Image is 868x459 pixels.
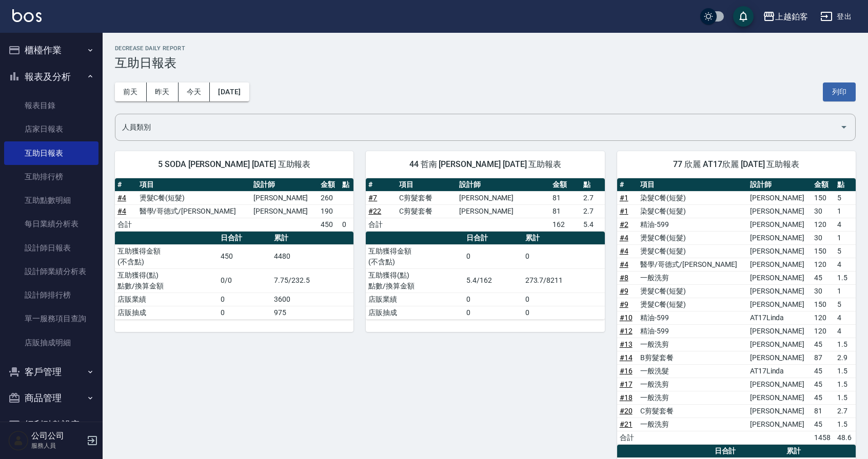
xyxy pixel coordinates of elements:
[712,445,784,458] th: 日合計
[638,351,747,364] td: B剪髮套餐
[638,338,747,351] td: 一般洗剪
[620,287,628,295] a: #9
[218,293,271,306] td: 0
[464,232,522,245] th: 日合計
[620,420,633,428] a: #21
[397,204,457,218] td: C剪髮套餐
[218,244,271,268] td: 450
[835,218,856,231] td: 4
[747,378,812,391] td: [PERSON_NAME]
[115,244,218,268] td: 互助獲得金額 (不含點)
[523,306,605,319] td: 0
[368,194,377,202] a: #7
[179,82,210,101] button: 今天
[812,378,835,391] td: 45
[733,6,754,27] button: save
[835,271,856,284] td: 1.5
[812,404,835,418] td: 81
[4,64,98,90] button: 報表及分析
[812,431,835,444] td: 1458
[4,307,98,330] a: 單一服務項目查詢
[638,311,747,324] td: 精油-599
[464,306,522,319] td: 0
[117,207,126,215] a: #4
[620,274,628,282] a: #8
[318,178,340,192] th: 金額
[115,178,137,192] th: #
[835,418,856,431] td: 1.5
[835,364,856,378] td: 1.5
[4,165,98,189] a: 互助排行榜
[812,418,835,431] td: 45
[523,293,605,306] td: 0
[812,191,835,204] td: 150
[8,430,29,451] img: Person
[218,268,271,293] td: 0/0
[638,258,747,271] td: 醫學/哥德式/[PERSON_NAME]
[620,194,628,202] a: #1
[4,411,98,438] button: 紅利點數設定
[137,204,251,218] td: 醫學/哥德式/[PERSON_NAME]
[747,324,812,338] td: [PERSON_NAME]
[620,314,633,322] a: #10
[218,306,271,319] td: 0
[31,431,84,441] h5: 公司公司
[747,218,812,231] td: [PERSON_NAME]
[464,268,522,293] td: 5.4/162
[115,178,353,232] table: a dense table
[638,378,747,391] td: 一般洗剪
[812,178,835,192] th: 金額
[523,268,605,293] td: 273.7/8211
[812,204,835,218] td: 30
[835,431,856,444] td: 48.6
[638,404,747,418] td: C剪髮套餐
[115,268,218,293] td: 互助獲得(點) 點數/換算金額
[747,404,812,418] td: [PERSON_NAME]
[638,364,747,378] td: 一般洗髮
[366,178,604,232] table: a dense table
[115,56,856,70] h3: 互助日報表
[210,82,249,101] button: [DATE]
[271,268,353,293] td: 7.75/232.5
[835,378,856,391] td: 1.5
[550,218,580,231] td: 162
[812,338,835,351] td: 45
[115,293,218,306] td: 店販業績
[812,218,835,231] td: 120
[581,204,605,218] td: 2.7
[836,119,852,135] button: Open
[550,204,580,218] td: 81
[147,82,179,101] button: 昨天
[747,391,812,404] td: [PERSON_NAME]
[638,391,747,404] td: 一般洗剪
[137,191,251,204] td: 燙髮C餐(短髮)
[366,306,464,319] td: 店販抽成
[835,191,856,204] td: 5
[835,311,856,324] td: 4
[747,258,812,271] td: [PERSON_NAME]
[318,204,340,218] td: 190
[747,284,812,298] td: [PERSON_NAME]
[835,338,856,351] td: 1.5
[784,445,856,458] th: 累計
[638,231,747,244] td: 燙髮C餐(短髮)
[638,218,747,231] td: 精油-599
[366,218,396,231] td: 合計
[4,283,98,307] a: 設計師排行榜
[835,178,856,192] th: 點
[812,258,835,271] td: 120
[464,293,522,306] td: 0
[617,431,638,444] td: 合計
[638,191,747,204] td: 染髮C餐(短髮)
[581,178,605,192] th: 點
[366,232,604,320] table: a dense table
[120,118,836,136] input: 人員名稱
[12,9,42,22] img: Logo
[4,359,98,385] button: 客戶管理
[340,178,353,192] th: 點
[835,244,856,258] td: 5
[31,441,84,450] p: 服務人員
[620,220,628,228] a: #2
[368,207,381,215] a: #22
[812,271,835,284] td: 45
